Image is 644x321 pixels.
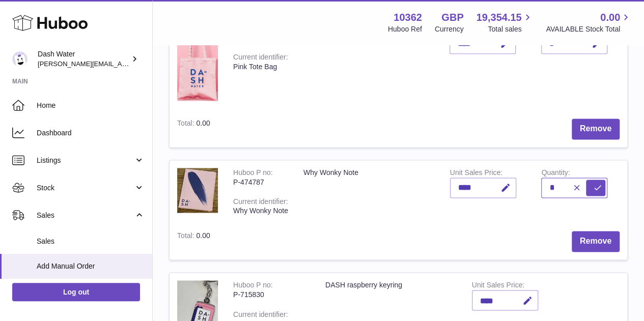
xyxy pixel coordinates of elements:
span: Listings [37,156,134,165]
div: Pink Tote Bag [233,62,288,72]
span: 0.00 [196,119,210,127]
span: [PERSON_NAME][EMAIL_ADDRESS][DOMAIN_NAME] [38,60,204,68]
span: 19,354.15 [476,11,521,24]
a: 19,354.15 Total sales [476,11,533,34]
span: AVAILABLE Stock Total [546,24,632,34]
button: Remove [572,119,620,139]
div: Currency [435,24,464,34]
label: Unit Sales Price [450,168,502,179]
span: 0.00 [196,231,210,240]
div: P-715830 [233,290,310,300]
label: Total [177,231,196,242]
td: Pink Dash canvas tote bag [295,16,442,111]
label: Unit Sales Price [472,281,524,291]
img: Why Wonky Note [177,168,218,213]
div: Current identifier [233,310,288,320]
div: Current identifier [233,53,288,64]
span: Sales [37,237,145,246]
div: Huboo P no [233,168,273,179]
label: Total [177,119,196,130]
div: Huboo Ref [388,24,422,34]
span: Sales [37,211,134,220]
div: P-474787 [233,178,288,187]
a: Log out [12,283,140,301]
img: Pink Dash canvas tote bag [177,24,218,101]
label: Quantity [541,168,570,179]
span: Home [37,101,145,110]
div: Huboo P no [233,281,273,291]
span: Total sales [488,24,533,34]
div: Current identifier [233,197,288,208]
img: james@dash-water.com [12,51,27,67]
strong: GBP [441,11,463,24]
button: Remove [572,231,620,252]
span: Dashboard [37,128,145,138]
div: Dash Water [38,49,129,69]
span: 0.00 [600,11,620,24]
span: Add Manual Order [37,261,145,271]
a: 0.00 AVAILABLE Stock Total [546,11,632,34]
strong: 10362 [394,11,422,24]
span: Stock [37,183,134,193]
div: Why Wonky Note [233,206,288,216]
td: Why Wonky Note [296,160,442,223]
